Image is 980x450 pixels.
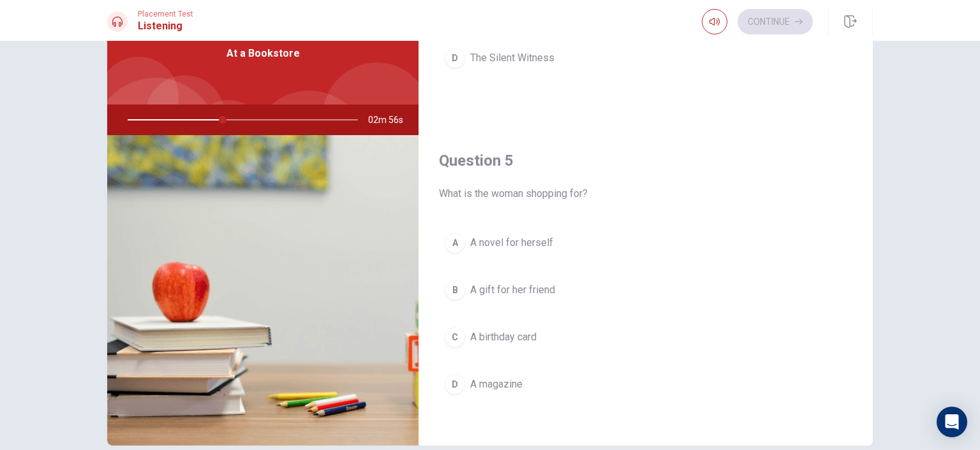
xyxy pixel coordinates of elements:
button: CA birthday card [439,321,852,353]
span: A gift for her friend [470,282,555,298]
div: B [445,280,465,300]
img: At a Bookstore [107,135,419,446]
div: Open Intercom Messenger [937,407,967,437]
div: D [445,374,465,395]
span: What is the woman shopping for? [439,186,852,201]
h1: Listening [138,18,193,34]
button: DA magazine [439,368,852,400]
div: C [445,327,465,347]
div: D [445,48,465,68]
span: Placement Test [138,10,193,18]
button: AA novel for herself [439,227,852,259]
span: 02m 56s [368,105,413,135]
span: A birthday card [470,330,537,345]
button: DThe Silent Witness [439,42,852,74]
h4: Question 5 [439,150,852,171]
span: A magazine [470,377,523,392]
span: At a Bookstore [226,46,300,61]
span: A novel for herself [470,235,553,250]
span: The Silent Witness [470,50,554,66]
button: BA gift for her friend [439,274,852,306]
div: A [445,233,465,253]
